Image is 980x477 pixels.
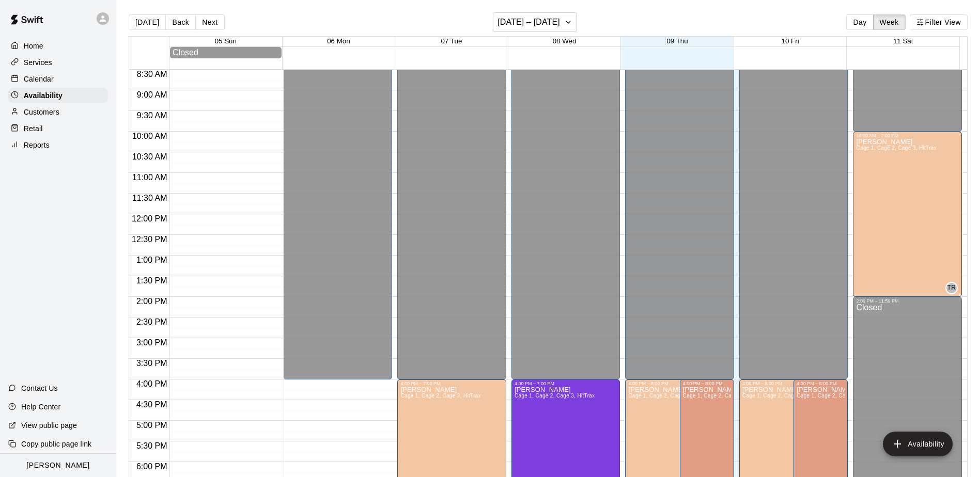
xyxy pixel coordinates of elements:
p: Calendar [24,74,54,84]
p: View public page [21,420,77,431]
span: 3:30 PM [134,359,170,368]
p: Customers [24,107,59,117]
span: 2:30 PM [134,317,170,326]
span: Cage 1, Cage 2, Cage 3, HitTrax [515,393,595,399]
p: Help Center [21,402,60,412]
a: Services [8,55,108,70]
div: 4:00 PM – 8:00 PM [683,381,731,386]
button: Back [165,14,196,30]
span: Cage 1, Cage 2, Cage 3, HitTrax [797,393,877,399]
span: 3:00 PM [134,338,170,347]
span: Cage 1, Cage 2, Cage 3, HitTrax [683,393,764,399]
button: 07 Tue [441,37,462,45]
p: [PERSON_NAME] [26,460,89,471]
span: 8:30 AM [134,70,170,78]
div: 10:00 AM – 2:00 PM: Available [853,132,962,297]
span: 10:00 AM [130,132,170,140]
p: Home [24,41,43,51]
span: 1:00 PM [134,256,170,264]
button: 10 Fri [782,37,799,45]
div: 4:00 PM – 8:00 PM [797,381,845,386]
a: Home [8,38,108,54]
span: Cage 1, Cage 2, Cage 3, HitTrax [856,145,937,151]
button: 06 Mon [327,37,350,45]
span: 1:30 PM [134,276,170,285]
span: 4:00 PM [134,379,170,388]
button: [DATE] [129,14,166,30]
button: 05 Sun [215,37,237,45]
button: add [883,432,953,456]
button: 08 Wed [553,37,577,45]
button: Next [195,14,224,30]
span: 2:00 PM [134,297,170,306]
a: Availability [8,88,108,103]
span: 4:30 PM [134,400,170,409]
span: 12:30 PM [129,235,169,244]
p: Availability [24,90,63,101]
button: 11 Sat [893,37,913,45]
span: 5:30 PM [134,441,170,450]
button: Week [873,14,906,30]
div: 4:00 PM – 8:00 PM [742,381,829,386]
span: 12:00 PM [129,214,169,223]
div: 4:00 PM – 7:00 PM [515,381,617,386]
a: Reports [8,137,108,153]
span: 5:00 PM [134,421,170,430]
div: 4:00 PM – 7:00 PM [400,381,503,386]
span: 11:00 AM [130,173,170,182]
div: 4:00 PM – 8:00 PM [628,381,714,386]
span: 6:00 PM [134,462,170,471]
h6: [DATE] – [DATE] [497,15,560,29]
div: Tony Reyes [945,282,958,294]
p: Copy public page link [21,439,91,449]
button: Filter View [910,14,968,30]
button: [DATE] – [DATE] [493,12,577,32]
button: 09 Thu [666,37,688,45]
span: Cage 1, Cage 2, Cage 3, HitTrax [400,393,481,399]
div: 10:00 AM – 2:00 PM [856,133,959,138]
a: Retail [8,121,108,136]
span: 9:30 AM [134,111,170,120]
span: 10:30 AM [130,152,170,161]
span: 9:00 AM [134,90,170,99]
span: TR [947,283,956,293]
div: Closed [173,48,279,57]
p: Reports [24,140,50,150]
a: Customers [8,104,108,120]
p: Retail [24,123,43,134]
span: Cage 1, Cage 2, Cage 3, HitTrax [742,393,823,399]
span: 11:30 AM [130,194,170,202]
div: 2:00 PM – 11:59 PM [856,298,959,304]
p: Services [24,57,52,68]
p: Contact Us [21,383,58,393]
span: Cage 1, Cage 2, Cage 3, HitTrax [628,393,709,399]
button: Day [846,14,873,30]
a: Calendar [8,71,108,87]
